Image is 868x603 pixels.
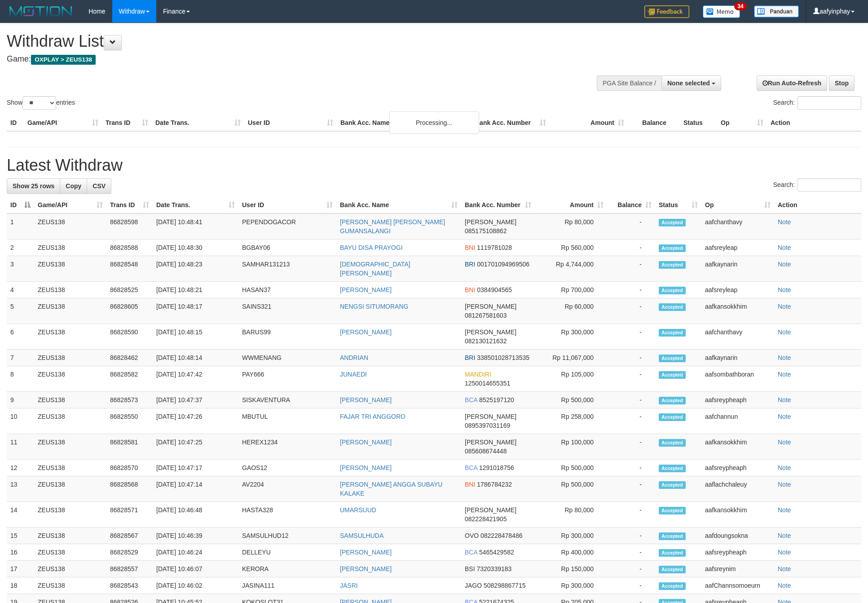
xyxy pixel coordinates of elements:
[778,286,791,293] a: Note
[389,111,479,134] div: Processing...
[798,96,861,110] input: Search:
[659,413,686,421] span: Accepted
[22,96,56,110] select: Showentries
[7,434,34,460] td: 11
[701,324,774,350] td: aafchanthavy
[778,261,791,268] a: Note
[340,464,392,471] a: [PERSON_NAME]
[717,115,767,131] th: Op
[535,502,607,528] td: Rp 80,000
[667,80,710,87] span: None selected
[701,434,774,460] td: aafkansokkhim
[13,182,54,190] span: Show 25 rows
[535,577,607,594] td: Rp 300,000
[238,256,336,282] td: SAMHAR131213
[7,96,75,110] label: Show entries
[644,5,689,18] img: Feedback.jpg
[535,324,607,350] td: Rp 300,000
[465,413,516,420] span: [PERSON_NAME]
[106,561,153,577] td: 86828557
[153,434,238,460] td: [DATE] 10:47:25
[7,256,34,282] td: 3
[773,96,861,110] label: Search:
[340,439,392,446] a: [PERSON_NAME]
[238,298,336,324] td: SAINS321
[7,282,34,298] td: 4
[465,227,507,235] span: Copy 085175108862 to clipboard
[778,328,791,336] a: Note
[340,218,445,235] a: [PERSON_NAME] [PERSON_NAME] GUMANSALANGI
[34,544,106,561] td: ZEUS138
[465,396,477,403] span: BCA
[659,244,686,252] span: Accepted
[659,549,686,557] span: Accepted
[238,350,336,366] td: WWMENANG
[238,366,336,392] td: PAY666
[778,371,791,378] a: Note
[607,350,655,366] td: -
[461,197,535,213] th: Bank Acc. Number: activate to sort column ascending
[477,261,529,268] span: Copy 001701094969506 to clipboard
[607,408,655,434] td: -
[465,371,491,378] span: MANDIRI
[607,366,655,392] td: -
[340,481,442,497] a: [PERSON_NAME] ANGGA SUBAYU KALAKE
[465,261,475,268] span: BRI
[701,239,774,256] td: aafsreyleap
[106,408,153,434] td: 86828550
[93,182,106,190] span: CSV
[238,476,336,502] td: AV2204
[7,197,34,213] th: ID: activate to sort column descending
[701,213,774,239] td: aafchanthavy
[829,75,855,91] a: Stop
[479,464,514,471] span: Copy 1291018756 to clipboard
[703,5,740,18] img: Button%20Memo.svg
[477,481,512,488] span: Copy 1786784232 to clipboard
[535,197,607,213] th: Amount: activate to sort column ascending
[659,329,686,337] span: Accepted
[60,178,87,194] a: Copy
[106,197,153,213] th: Trans ID: activate to sort column ascending
[535,282,607,298] td: Rp 700,000
[465,312,507,319] span: Copy 081267581603 to clipboard
[773,178,861,192] label: Search:
[7,476,34,502] td: 13
[659,532,686,540] span: Accepted
[238,577,336,594] td: JASINA111
[238,282,336,298] td: HASAN37
[798,178,861,192] input: Search:
[778,218,791,226] a: Note
[153,577,238,594] td: [DATE] 10:46:02
[340,532,383,539] a: SAMSULHUDA
[778,354,791,361] a: Note
[153,561,238,577] td: [DATE] 10:46:07
[778,413,791,420] a: Note
[607,324,655,350] td: -
[106,528,153,544] td: 86828567
[778,582,791,589] a: Note
[7,239,34,256] td: 2
[701,502,774,528] td: aafkansokkhim
[701,350,774,366] td: aafkaynarin
[238,392,336,408] td: SISKAVENTURA
[238,528,336,544] td: SAMSULHUD12
[607,282,655,298] td: -
[106,460,153,476] td: 86828570
[340,582,358,589] a: JASRI
[153,502,238,528] td: [DATE] 10:46:48
[778,439,791,446] a: Note
[7,528,34,544] td: 15
[340,244,403,251] a: BAYU DISA PRAYOGI
[153,298,238,324] td: [DATE] 10:48:17
[778,396,791,403] a: Note
[238,502,336,528] td: HASTA328
[106,239,153,256] td: 86828588
[465,286,475,293] span: BNI
[153,324,238,350] td: [DATE] 10:48:15
[701,408,774,434] td: aafchannun
[153,350,238,366] td: [DATE] 10:48:14
[778,549,791,556] a: Note
[767,115,861,131] th: Action
[340,371,367,378] a: JUNAEDI
[340,328,392,336] a: [PERSON_NAME]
